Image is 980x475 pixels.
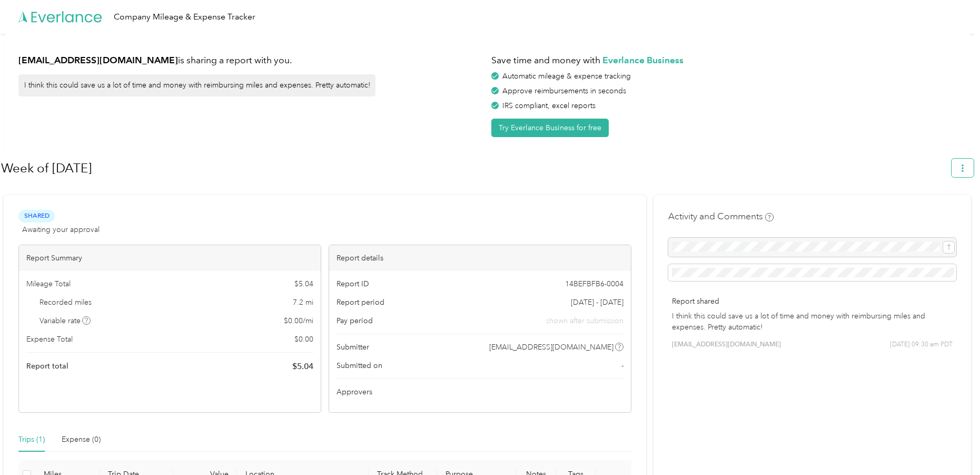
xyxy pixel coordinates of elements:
span: $ 0.00 [294,334,313,345]
span: $ 0.00 / mi [284,315,313,326]
span: Pay period [336,315,373,326]
div: Report details [329,245,631,271]
span: Expense Total [26,334,73,345]
div: Report Summary [19,245,321,271]
h4: Activity and Comments [668,210,774,223]
span: [EMAIL_ADDRESS][DOMAIN_NAME] [672,340,781,350]
span: Approvers [336,386,372,398]
div: Expense (0) [62,434,101,445]
h1: is sharing a report with you. [18,54,484,67]
strong: [EMAIL_ADDRESS][DOMAIN_NAME] [18,54,178,65]
span: 7.2 mi [293,297,313,308]
p: Report shared [672,296,953,307]
span: [DATE] - [DATE] [571,297,623,308]
h1: Save time and money with [491,54,957,67]
span: shown after submission [546,315,623,326]
span: [EMAIL_ADDRESS][DOMAIN_NAME] [489,342,613,353]
span: Recorded miles [39,297,92,308]
h1: Week of September 1 2025 [1,156,944,181]
span: Automatic mileage & expense tracking [502,72,631,81]
span: - [621,360,623,371]
div: Trips (1) [18,434,45,445]
div: I think this could save us a lot of time and money with reimbursing miles and expenses. Pretty au... [18,74,375,96]
span: Report total [26,361,68,372]
p: I think this could save us a lot of time and money with reimbursing miles and expenses. Pretty au... [672,311,953,333]
strong: Everlance Business [602,54,684,65]
span: Report ID [336,278,369,289]
div: Company Mileage & Expense Tracker [114,11,255,24]
span: [DATE] 09:30 am PDT [890,340,953,350]
span: Variable rate [39,315,91,326]
span: Submitter [336,342,369,353]
span: 14BEFBFB6-0004 [565,278,623,289]
span: IRS compliant, excel reports [502,101,596,110]
span: Mileage Total [26,278,71,289]
span: Approve reimbursements in seconds [502,86,626,95]
button: Try Everlance Business for free [491,119,609,137]
span: Submitted on [336,360,382,371]
span: Awaiting your approval [22,224,100,235]
span: Report period [336,297,384,308]
span: Shared [18,210,55,222]
span: $ 5.04 [294,278,313,289]
span: $ 5.04 [292,360,313,373]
